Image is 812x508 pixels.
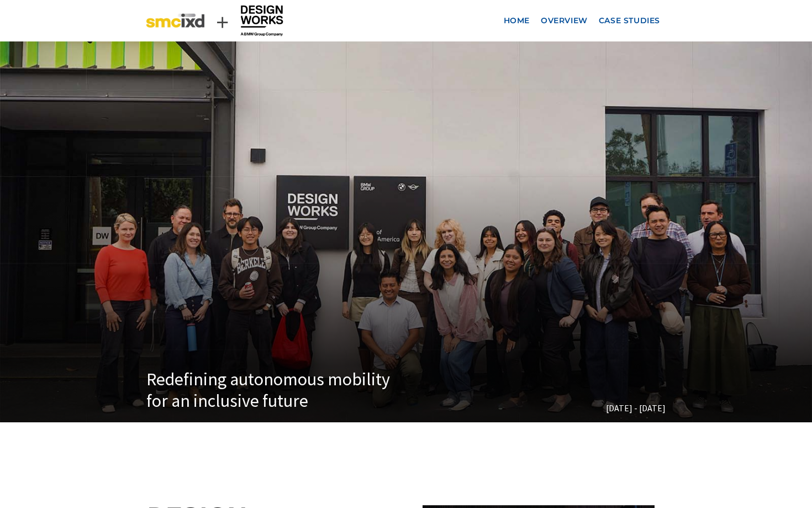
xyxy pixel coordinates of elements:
a: Home [498,11,535,31]
div: + [205,9,240,33]
div: [DATE] - [DATE]​ [412,403,666,413]
a: Case Studies [593,11,666,31]
a: Overview [535,11,593,31]
h1: Redefining autonomous mobility for an inclusive future [146,369,400,411]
